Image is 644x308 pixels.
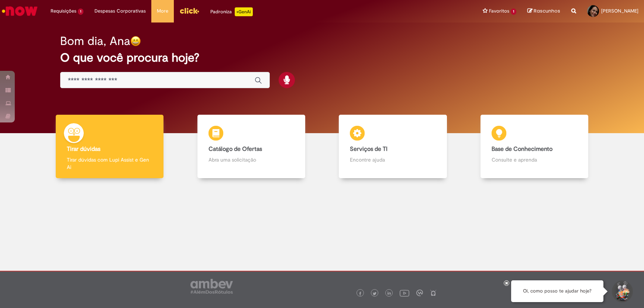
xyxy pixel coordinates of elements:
p: Consulte e aprenda [492,156,577,163]
span: Despesas Corporativas [94,7,146,15]
img: logo_footer_youtube.png [400,288,409,298]
img: click_logo_yellow_360x200.png [179,5,199,16]
img: logo_footer_ambev_rotulo_gray.png [190,279,233,294]
img: logo_footer_linkedin.png [388,291,391,296]
a: Tirar dúvidas Tirar dúvidas com Lupi Assist e Gen Ai [39,115,180,179]
button: Iniciar Conversa de Suporte [611,280,633,302]
p: Abra uma solicitação [209,156,294,163]
span: Requisições [51,7,76,15]
img: logo_footer_twitter.png [373,292,376,295]
span: [PERSON_NAME] [601,8,638,14]
div: Padroniza [210,7,253,16]
img: logo_footer_workplace.png [416,290,423,296]
a: Catálogo de Ofertas Abra uma solicitação [180,115,322,179]
span: Rascunhos [534,7,560,14]
img: happy-face.png [130,36,141,46]
a: Serviços de TI Encontre ajuda [322,115,464,179]
h2: O que você procura hoje? [60,51,584,64]
h2: Bom dia, Ana [60,35,130,48]
a: Rascunhos [527,8,560,15]
b: Serviços de TI [350,145,388,153]
img: ServiceNow [1,4,39,18]
span: More [157,7,168,15]
span: 1 [511,8,516,15]
b: Base de Conhecimento [492,145,552,153]
div: Oi, como posso te ajudar hoje? [511,280,603,302]
p: +GenAi [235,7,253,16]
img: logo_footer_facebook.png [358,292,362,295]
a: Base de Conhecimento Consulte e aprenda [464,115,605,179]
p: Encontre ajuda [350,156,435,163]
b: Catálogo de Ofertas [209,145,262,153]
img: logo_footer_naosei.png [430,290,437,296]
b: Tirar dúvidas [67,145,100,153]
span: Favoritos [489,7,509,15]
p: Tirar dúvidas com Lupi Assist e Gen Ai [67,156,152,171]
span: 1 [78,8,83,15]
